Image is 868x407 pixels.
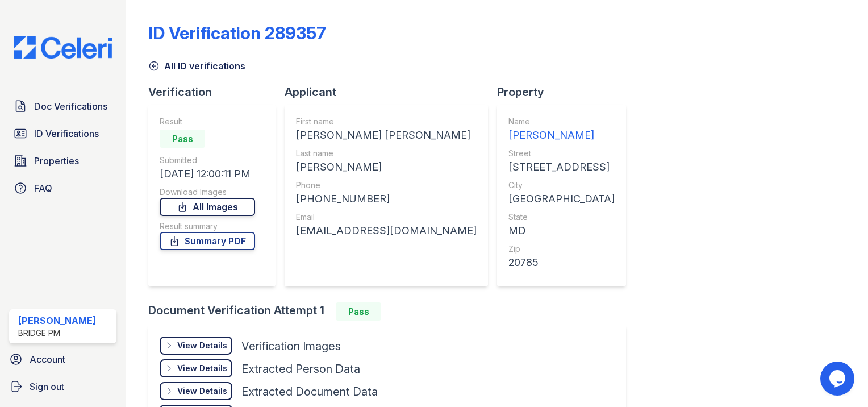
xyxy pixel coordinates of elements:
a: Sign out [5,375,121,398]
div: [DATE] 12:00:11 PM [160,166,255,182]
div: Phone [296,180,477,191]
div: Bridge PM [18,327,96,339]
div: [PERSON_NAME] [508,127,615,143]
iframe: chat widget [820,362,857,396]
div: Last name [296,148,477,159]
div: Street [508,148,615,159]
div: Email [296,211,477,223]
div: Submitted [160,155,255,166]
img: CE_Logo_Blue-a8612792a0a2168367f1c8372b55b34899dd931a85d93a1a3d3e32e68fde9ad4.png [5,36,121,59]
a: Name [PERSON_NAME] [508,116,615,143]
span: FAQ [34,181,52,195]
div: View Details [177,363,227,374]
a: ID Verifications [9,122,116,145]
span: ID Verifications [34,127,99,140]
div: Property [497,84,635,100]
div: Pass [336,302,381,321]
a: Doc Verifications [9,95,116,118]
div: Download Images [160,186,255,198]
div: 20785 [508,255,615,271]
div: Applicant [285,84,497,100]
div: Result summary [160,221,255,232]
div: [PERSON_NAME] [18,314,96,327]
a: All ID verifications [148,59,245,73]
div: Extracted Document Data [241,384,378,400]
div: [PERSON_NAME] [296,159,477,175]
span: Sign out [30,380,64,393]
div: [EMAIL_ADDRESS][DOMAIN_NAME] [296,223,477,239]
a: Summary PDF [160,232,255,250]
div: View Details [177,340,227,351]
div: First name [296,116,477,127]
div: State [508,211,615,223]
a: All Images [160,198,255,216]
div: MD [508,223,615,239]
div: Result [160,116,255,127]
div: City [508,180,615,191]
div: View Details [177,385,227,397]
div: Verification [148,84,285,100]
div: Document Verification Attempt 1 [148,302,635,321]
a: Account [5,348,121,371]
div: [GEOGRAPHIC_DATA] [508,191,615,207]
a: FAQ [9,177,116,200]
div: Extracted Person Data [241,361,360,377]
span: Doc Verifications [34,99,107,113]
a: Properties [9,149,116,172]
div: Name [508,116,615,127]
span: Properties [34,154,79,168]
div: Pass [160,130,205,148]
div: [STREET_ADDRESS] [508,159,615,175]
div: Zip [508,243,615,255]
div: Verification Images [241,338,341,354]
div: [PHONE_NUMBER] [296,191,477,207]
div: ID Verification 289357 [148,23,326,43]
div: [PERSON_NAME] [PERSON_NAME] [296,127,477,143]
span: Account [30,352,65,366]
